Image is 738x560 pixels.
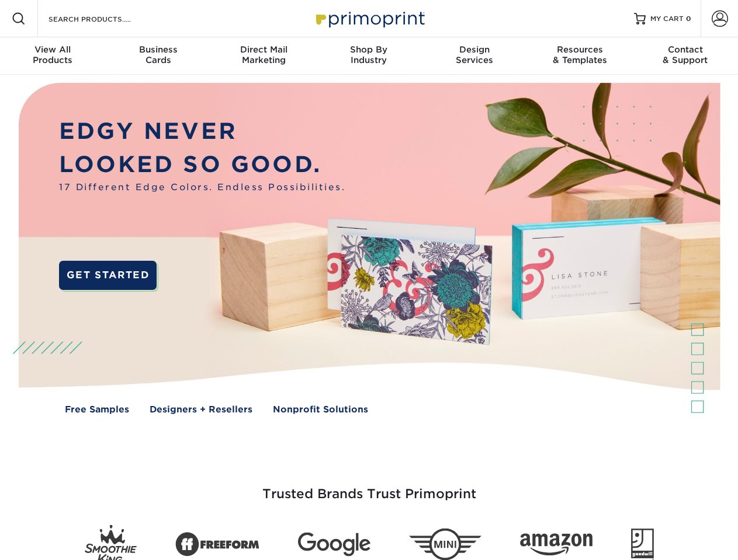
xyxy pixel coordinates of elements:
span: 0 [686,15,691,23]
div: Services [422,44,527,65]
input: SEARCH PRODUCTS..... [47,12,161,26]
a: Contact& Support [633,37,738,75]
div: Industry [316,44,421,65]
a: DesignServices [422,37,527,75]
div: Cards [105,44,210,65]
a: Direct MailMarketing [211,37,316,75]
a: BusinessCards [105,37,210,75]
a: Designers + Resellers [150,403,252,416]
span: Shop By [316,44,421,55]
a: Nonprofit Solutions [273,403,368,416]
img: Amazon [520,534,593,556]
div: Marketing [211,44,316,65]
span: Direct Mail [211,44,316,55]
span: Business [105,44,210,55]
p: EDGY NEVER [59,115,345,148]
a: Free Samples [65,403,129,416]
span: MY CART [650,14,684,24]
span: Resources [527,44,632,55]
img: Primoprint [311,6,428,31]
a: GET STARTED [59,261,157,290]
a: Shop ByIndustry [316,37,421,75]
div: & Support [633,44,738,65]
img: Google [298,533,370,556]
span: Contact [633,44,738,55]
h3: Trusted Brands Trust Primoprint [27,459,711,516]
img: Goodwill [631,528,654,560]
div: & Templates [527,44,632,65]
p: LOOKED SO GOOD. [59,148,345,181]
a: Resources& Templates [527,37,632,75]
span: 17 Different Edge Colors. Endless Possibilities. [59,181,345,194]
span: Design [422,44,527,55]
